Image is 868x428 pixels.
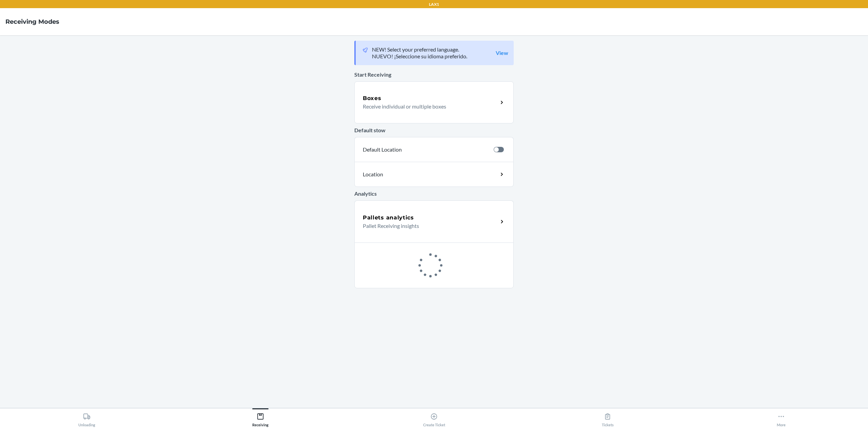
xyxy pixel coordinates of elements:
[78,410,95,427] div: Unloading
[174,408,347,427] button: Receiving
[252,410,269,427] div: Receiving
[363,102,493,111] p: Receive individual or multiple boxes
[429,1,439,7] p: LAX1
[496,50,508,56] a: View
[363,222,493,230] p: Pallet Receiving insights
[423,410,445,427] div: Create Ticket
[777,410,786,427] div: More
[363,94,381,102] h5: Boxes
[354,81,514,123] a: BoxesReceive individual or multiple boxes
[694,408,868,427] button: More
[521,408,694,427] button: Tickets
[5,17,59,26] h4: Receiving Modes
[363,214,414,222] h5: Pallets analytics
[372,53,467,60] p: NUEVO! ¡Seleccione su idioma preferido.
[347,408,521,427] button: Create Ticket
[354,126,514,134] p: Default stow
[354,162,514,187] a: Location
[354,190,514,198] p: Analytics
[602,410,614,427] div: Tickets
[354,71,514,79] p: Start Receiving
[363,170,443,178] p: Location
[372,46,467,53] p: NEW! Select your preferred language.
[354,200,514,242] a: Pallets analyticsPallet Receiving insights
[363,145,488,154] p: Default Location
